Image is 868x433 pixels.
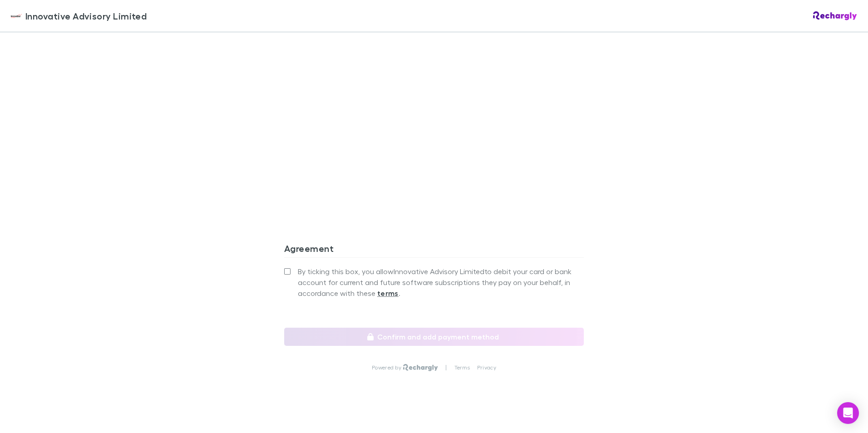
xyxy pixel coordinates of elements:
img: Rechargly Logo [813,11,857,20]
a: Terms [454,364,470,371]
p: Powered by [372,364,403,371]
span: By ticking this box, you allow Innovative Advisory Limited to debit your card or bank account for... [298,266,584,299]
img: Innovative Advisory Limited's Logo [11,10,22,21]
button: Confirm and add payment method [284,328,584,346]
h3: Agreement [284,243,584,257]
span: Innovative Advisory Limited [25,9,147,23]
div: Open Intercom Messenger [837,402,859,424]
strong: terms [377,289,399,298]
img: Rechargly Logo [403,364,438,371]
p: | [445,364,447,371]
a: Privacy [477,364,496,371]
